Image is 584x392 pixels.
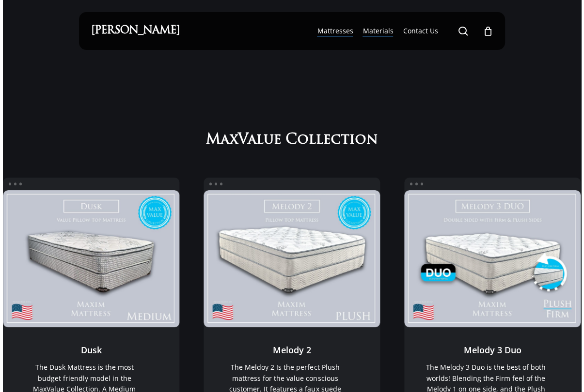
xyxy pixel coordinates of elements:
[206,132,281,149] span: MaxValue
[482,26,493,36] a: Cart
[187,132,397,149] h2: MaxValue Collection
[91,26,180,36] a: [PERSON_NAME]
[285,132,378,149] span: Collection
[363,26,393,36] a: Materials
[403,26,438,36] a: Contact Us
[312,12,493,50] nav: Main Menu
[317,26,353,36] a: Mattresses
